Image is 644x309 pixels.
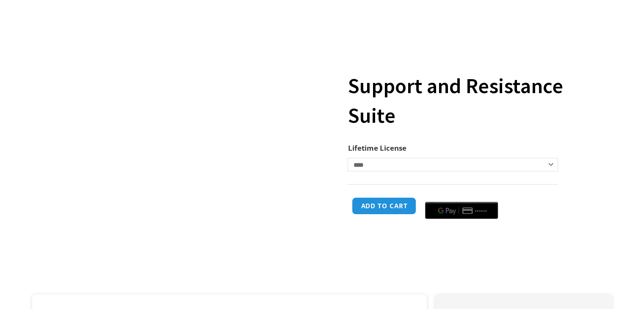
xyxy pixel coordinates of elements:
[475,208,488,214] text: ••••••
[348,143,406,153] label: Lifetime License
[352,197,416,215] button: Add to cart
[348,71,595,130] h1: Support and Resistance Suite
[423,196,500,197] iframe: Secure payment input frame
[425,202,498,219] button: Buy with GPay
